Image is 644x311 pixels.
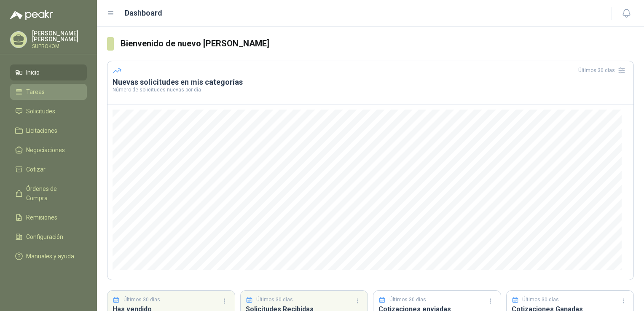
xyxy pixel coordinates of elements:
[26,232,63,241] span: Configuración
[10,84,87,100] a: Tareas
[121,37,634,50] h3: Bienvenido de nuevo [PERSON_NAME]
[123,296,160,304] p: Últimos 30 días
[125,7,162,19] h1: Dashboard
[10,181,87,206] a: Órdenes de Compra
[10,161,87,177] a: Cotizar
[26,252,74,261] span: Manuales y ayuda
[522,296,559,304] p: Últimos 30 días
[113,77,628,87] h3: Nuevas solicitudes en mis categorías
[26,165,46,174] span: Cotizar
[578,64,628,77] div: Últimos 30 días
[26,87,45,97] span: Tareas
[26,213,57,222] span: Remisiones
[10,123,87,139] a: Licitaciones
[26,68,40,77] span: Inicio
[10,248,87,264] a: Manuales y ayuda
[10,229,87,245] a: Configuración
[32,30,87,42] p: [PERSON_NAME] [PERSON_NAME]
[10,103,87,119] a: Solicitudes
[26,145,65,155] span: Negociaciones
[32,44,87,49] p: SUPROKOM
[26,184,79,203] span: Órdenes de Compra
[10,142,87,158] a: Negociaciones
[26,107,55,116] span: Solicitudes
[26,126,57,135] span: Licitaciones
[10,64,87,80] a: Inicio
[10,209,87,225] a: Remisiones
[10,10,53,20] img: Logo peakr
[113,87,628,92] p: Número de solicitudes nuevas por día
[389,296,426,304] p: Últimos 30 días
[256,296,293,304] p: Últimos 30 días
